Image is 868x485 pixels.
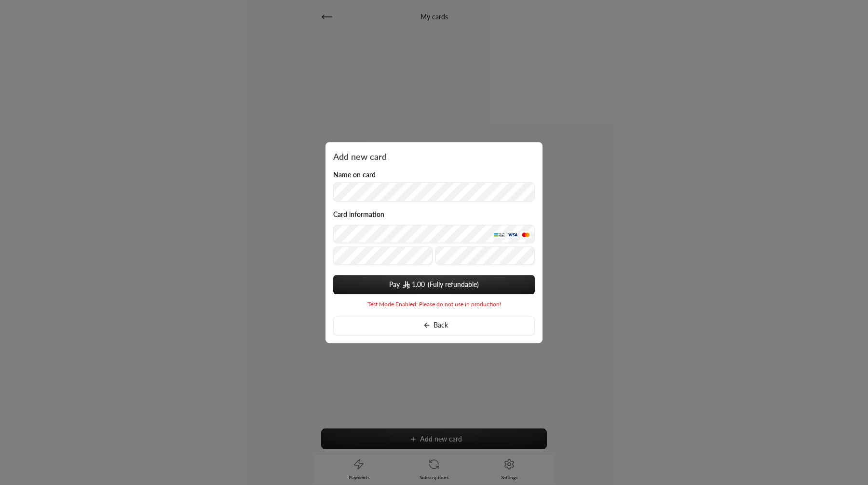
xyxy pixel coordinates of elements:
legend: Card information [333,211,384,218]
img: Visa [507,231,518,239]
div: Card information [333,211,535,268]
img: SAR [403,281,409,288]
button: Pay SAR1.00 [333,275,535,294]
input: Credit Card [333,225,535,243]
input: Expiry date [333,246,433,265]
span: Add new card [333,150,535,163]
label: Name on card [333,171,376,179]
span: Test Mode Enabled: Please do not use in production! [367,300,501,308]
img: MasterCard [520,231,531,239]
button: Back [333,316,535,335]
span: 1.00 [412,280,425,289]
div: Name on card [333,171,535,201]
img: MADA [493,231,505,239]
input: CVC [435,246,535,265]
